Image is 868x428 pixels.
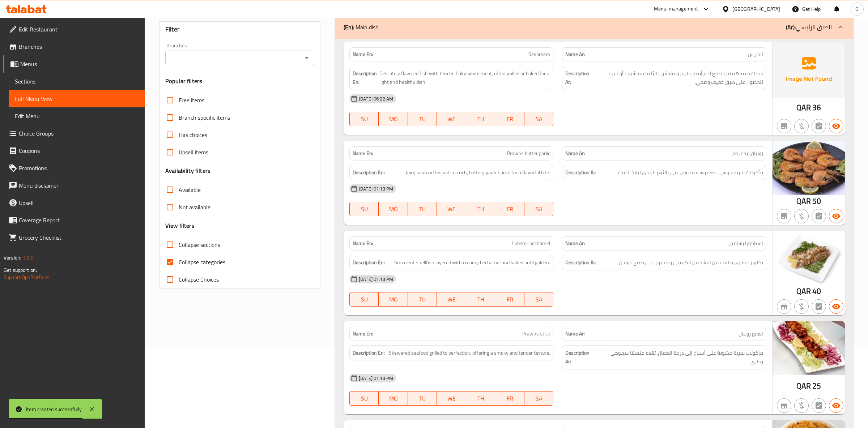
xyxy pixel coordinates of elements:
[565,168,596,177] strong: Description Ar:
[382,393,405,404] span: MO
[353,294,376,305] span: SU
[565,240,585,247] strong: Name Ar:
[3,125,145,142] a: Choice Groups
[794,398,809,413] button: Purchased item
[379,202,408,216] button: MO
[786,22,796,33] b: (Ar):
[617,168,763,177] span: مأكولات بحرية جوسي مغموسة بصوص غني بالثوم الزبدي لبايت لذيذة.
[855,5,859,13] span: G
[829,398,843,413] button: Available
[732,5,780,13] div: [GEOGRAPHIC_DATA]
[498,114,522,124] span: FR
[356,95,396,102] span: [DATE] 06:22 AM
[349,391,379,406] button: SU
[527,393,551,404] span: SA
[794,209,809,223] button: Purchased item
[15,94,139,103] span: Full Menu View
[22,253,34,262] span: 1.0.0
[524,391,554,406] button: SA
[379,391,408,406] button: MO
[794,119,809,133] button: Purchased item
[353,204,376,214] span: SU
[565,348,596,366] strong: Description Ar:
[3,21,145,38] a: Edit Restaurant
[495,292,524,307] button: FR
[3,229,145,246] a: Grocery Checklist
[773,141,845,195] img: Prawns_butter_garlic638901855742222837.jpg
[591,69,763,87] span: سمك ذو نكهة لذيذة مع لحم أبيض طري ومتقشر، غالبًا ما يتم شويه أو خبزه للحصول على طبق خفيف وصحي.
[522,330,550,338] span: Prawns stick
[469,393,493,404] span: TH
[524,202,554,216] button: SA
[179,203,210,211] span: Not available
[9,73,145,90] a: Sections
[19,181,139,190] span: Menu disclaimer
[379,112,408,126] button: MO
[353,348,385,358] strong: Description En:
[812,194,821,208] span: 50
[812,284,821,298] span: 40
[165,22,314,37] div: Filter
[344,23,379,31] p: Main dish
[3,142,145,159] a: Coupons
[3,177,145,194] a: Menu disclaimer
[812,299,826,314] button: Not has choices
[528,51,550,58] span: Seabream
[466,391,495,406] button: TH
[812,100,821,115] span: 36
[406,168,550,177] span: Juicy seafood tossed in a rich, buttery garlic sauce for a flavorful bite.
[812,398,826,413] button: Not has choices
[786,23,832,31] p: الطبق الرئيسي
[165,222,195,230] h3: View filters
[437,292,466,307] button: WE
[4,273,50,282] a: Support.OpsPlatform
[498,294,522,305] span: FR
[15,77,139,86] span: Sections
[498,393,522,404] span: FR
[773,42,845,98] img: Ae5nvW7+0k+MAAAAAElFTkSuQmCC
[796,379,811,393] span: QAR
[179,275,219,284] span: Collapse Choices
[19,233,139,242] span: Grocery Checklist
[437,112,466,126] button: WE
[527,294,551,305] span: SA
[495,391,524,406] button: FR
[382,114,405,124] span: MO
[19,198,139,207] span: Upsell
[353,168,385,177] strong: Description En:
[353,330,373,338] strong: Name En:
[379,292,408,307] button: MO
[812,379,821,393] span: 25
[732,150,763,157] span: روبيان زبدة ثوم
[408,112,437,126] button: TU
[469,114,493,124] span: TH
[179,130,207,139] span: Has choices
[829,119,843,133] button: Available
[408,202,437,216] button: TU
[302,53,312,63] button: Open
[812,119,826,133] button: Not has choices
[466,112,495,126] button: TH
[498,204,522,214] span: FR
[512,240,550,247] span: Lobster bechamel
[165,167,210,175] h3: Availability filters
[353,240,373,247] strong: Name En:
[26,405,82,413] div: Item created successfully
[524,292,554,307] button: SA
[411,294,434,305] span: TU
[353,114,376,124] span: SU
[349,292,379,307] button: SU
[4,265,37,275] span: Get support on:
[3,159,145,177] a: Promotions
[353,258,385,267] strong: Description En:
[19,129,139,138] span: Choice Groups
[829,209,843,223] button: Available
[437,202,466,216] button: WE
[777,119,791,133] button: Not branch specific item
[382,294,405,305] span: MO
[437,391,466,406] button: WE
[349,112,379,126] button: SU
[353,51,373,58] strong: Name En:
[440,204,463,214] span: WE
[796,100,811,115] span: QAR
